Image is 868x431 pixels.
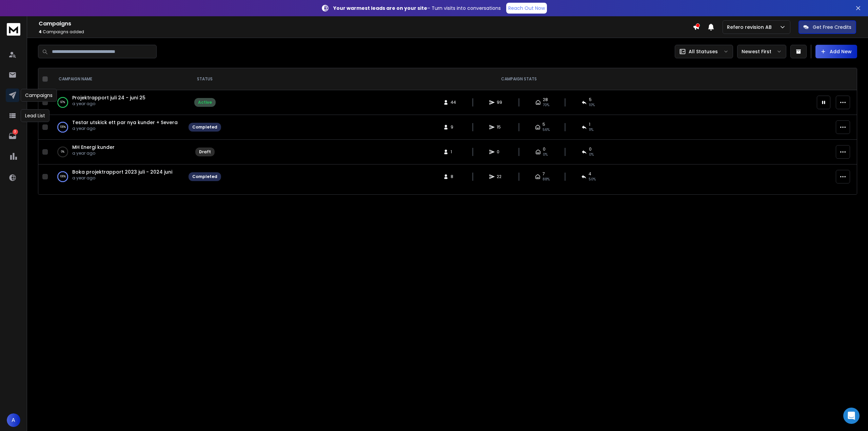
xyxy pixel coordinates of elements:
[543,97,548,102] span: 28
[333,5,501,12] p: – Turn visits into conversations
[589,122,590,127] span: 1
[543,152,548,157] span: 0%
[51,140,184,164] td: 0%MH Energi kundera year ago
[60,173,66,180] p: 100 %
[60,99,65,106] p: 97 %
[72,101,145,106] p: a year ago
[72,119,178,126] a: Testar utskick ett par nya kunder + Severa
[13,129,18,135] p: 3
[72,169,172,175] a: Boka projektrapport 2023 juli - 2024 juni
[497,124,504,130] span: 15
[72,126,178,131] p: a year ago
[737,45,786,58] button: Newest First
[727,24,774,31] p: Refero revision AB
[497,149,504,155] span: 0
[184,68,225,90] th: STATUS
[542,122,545,127] span: 5
[543,102,549,108] span: 70 %
[589,171,591,177] span: 4
[589,146,592,152] span: 0
[39,29,42,35] span: 4
[589,127,593,133] span: 11 %
[39,29,693,35] p: Campaigns added
[21,89,57,102] div: Campaigns
[451,149,457,155] span: 1
[72,144,115,151] a: MH Energi kunder
[689,48,718,55] p: All Statuses
[198,100,212,105] div: Active
[51,90,184,115] td: 97%Projektrapport juli 24 - juni 25a year ago
[589,152,594,157] span: 0%
[51,115,184,140] td: 100%Testar utskick ett par nya kunder + Severaa year ago
[199,149,211,155] div: Draft
[72,175,172,181] p: a year ago
[7,23,20,36] img: logo
[815,45,857,58] button: Add New
[589,177,596,182] span: 50 %
[589,97,592,102] span: 5
[451,124,457,130] span: 9
[497,174,504,179] span: 22
[60,124,66,131] p: 100 %
[192,124,217,130] div: Completed
[61,149,64,155] p: 0 %
[72,151,115,156] p: a year ago
[589,102,595,108] span: 10 %
[39,20,693,28] h1: Campaigns
[506,3,547,14] a: Reach Out Now
[225,68,813,90] th: CAMPAIGN STATS
[542,171,545,177] span: 7
[51,68,184,90] th: CAMPAIGN NAME
[798,20,856,34] button: Get Free Credits
[508,5,545,12] p: Reach Out Now
[7,413,20,427] button: A
[451,100,457,105] span: 44
[497,100,504,105] span: 99
[6,129,19,143] a: 3
[451,174,457,179] span: 8
[72,94,145,101] a: Projektrapport juli 24 - juni 25
[21,109,50,122] div: Lead List
[542,177,550,182] span: 88 %
[813,24,851,31] p: Get Free Credits
[51,164,184,189] td: 100%Boka projektrapport 2023 juli - 2024 junia year ago
[542,127,550,133] span: 56 %
[843,408,860,424] div: Open Intercom Messenger
[543,146,546,152] span: 0
[333,5,427,12] strong: Your warmest leads are on your site
[192,174,217,179] div: Completed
